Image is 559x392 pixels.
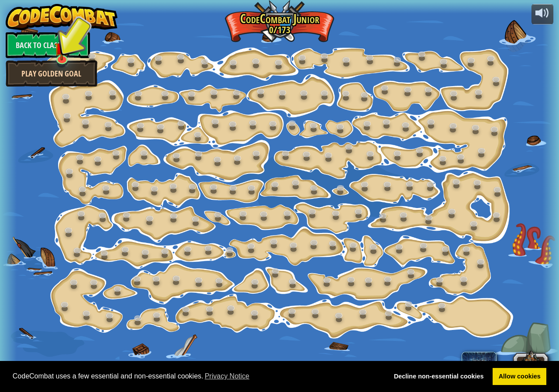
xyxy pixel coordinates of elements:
[13,370,381,383] span: CodeCombat uses a few essential and non-essential cookies.
[493,368,546,385] a: allow cookies
[6,60,97,87] a: Play Golden Goal
[388,368,490,385] a: deny cookies
[6,32,90,58] a: Back to Classroom
[531,4,553,24] button: Adjust volume
[204,370,251,383] a: learn more about cookies
[6,4,117,30] img: CodeCombat - Learn how to code by playing a game
[55,35,69,60] img: level-banner-unstarted.png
